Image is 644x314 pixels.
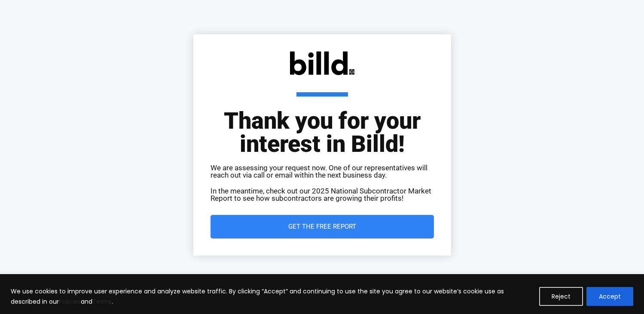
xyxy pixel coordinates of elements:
[211,92,434,156] h1: Thank you for your interest in Billd!
[211,187,434,202] p: In the meantime, check out our 2025 National Subcontractor Market Report to see how subcontractor...
[211,215,434,239] a: Get the Free Report
[288,223,356,230] span: Get the Free Report
[539,287,583,306] button: Reject
[92,297,112,306] a: Terms
[586,287,633,306] button: Accept
[59,297,81,306] a: Policies
[11,286,533,307] p: We use cookies to improve user experience and analyze website traffic. By clicking “Accept” and c...
[211,164,434,179] p: We are assessing your request now. One of our representatives will reach out via call or email wi...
